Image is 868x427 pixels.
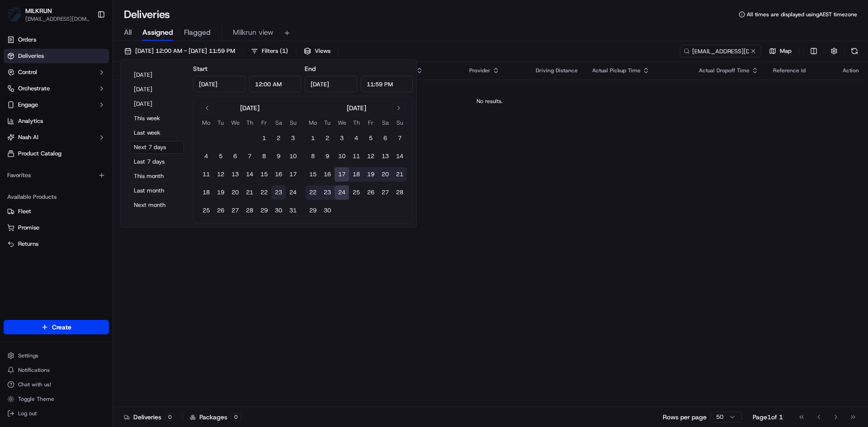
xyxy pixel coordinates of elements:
input: Time [249,76,302,92]
span: Create [52,323,71,332]
button: [DATE] 12:00 AM - [DATE] 11:59 PM [120,45,239,57]
button: [DATE] [130,83,184,96]
div: 0 [165,413,175,421]
span: Chat with us! [18,381,51,388]
button: Settings [4,349,109,362]
button: 27 [228,203,242,218]
th: Sunday [286,118,300,127]
button: 27 [378,185,392,200]
span: [DATE] 12:00 AM - [DATE] 11:59 PM [135,47,235,55]
button: 4 [199,149,213,164]
button: 12 [213,167,228,182]
button: Filters(1) [247,45,292,57]
button: 14 [242,167,257,182]
button: 16 [271,167,286,182]
button: 20 [228,185,242,200]
span: Analytics [18,117,43,125]
button: Toggle Theme [4,393,109,405]
th: Wednesday [228,118,242,127]
button: 15 [257,167,271,182]
button: 9 [271,149,286,164]
th: Thursday [242,118,257,127]
button: 11 [349,149,363,164]
button: [DATE] [130,98,184,110]
button: 8 [257,149,271,164]
span: Reference Id [773,67,806,74]
button: MILKRUNMILKRUN[EMAIL_ADDRESS][DOMAIN_NAME] [4,4,94,25]
th: Saturday [378,118,392,127]
button: 6 [378,131,392,145]
span: All [124,27,132,38]
button: This month [130,170,184,183]
button: Create [4,320,109,334]
span: Assigned [142,27,173,38]
button: Next month [130,199,184,211]
input: Type to search [680,45,761,57]
button: 3 [335,131,349,145]
span: Driving Distance [536,67,578,74]
button: 12 [363,149,378,164]
label: End [305,65,316,73]
button: 29 [306,203,320,218]
button: 25 [349,185,363,200]
button: 2 [271,131,286,145]
input: Date [305,76,357,92]
button: [DATE] [130,69,184,81]
span: Returns [18,240,38,248]
button: Go to next month [392,102,405,114]
button: 25 [199,203,213,218]
span: Milkrun view [233,27,274,38]
button: 28 [242,203,257,218]
button: 14 [392,149,407,164]
span: Actual Pickup Time [592,67,641,74]
div: [DATE] [347,103,366,113]
p: Rows per page [663,413,707,422]
button: Log out [4,407,109,420]
button: 17 [335,167,349,182]
span: Filters [262,47,288,55]
th: Friday [257,118,271,127]
a: Deliveries [4,49,109,63]
div: Available Products [4,190,109,204]
button: 9 [320,149,335,164]
button: Engage [4,98,109,112]
div: Packages [190,413,241,422]
button: Orchestrate [4,81,109,96]
span: Product Catalog [18,150,61,158]
button: 1 [257,131,271,145]
button: 22 [257,185,271,200]
span: Engage [18,101,38,109]
span: Fleet [18,207,31,216]
span: Deliveries [18,52,44,60]
span: Toggle Theme [18,395,54,403]
button: 21 [242,185,257,200]
th: Monday [199,118,213,127]
span: Actual Dropoff Time [699,67,750,74]
button: 29 [257,203,271,218]
span: All times are displayed using AEST timezone [747,11,857,18]
button: 19 [363,167,378,182]
span: [EMAIL_ADDRESS][DOMAIN_NAME] [25,15,90,23]
button: Views [300,45,335,57]
button: 20 [378,167,392,182]
button: 5 [213,149,228,164]
button: 7 [392,131,407,145]
button: 23 [320,185,335,200]
a: Returns [7,240,105,248]
button: 16 [320,167,335,182]
span: Provider [469,67,491,74]
button: 19 [213,185,228,200]
button: 22 [306,185,320,200]
th: Tuesday [320,118,335,127]
span: Promise [18,224,39,232]
button: 15 [306,167,320,182]
button: Last month [130,184,184,197]
button: 30 [271,203,286,218]
a: Promise [7,224,105,232]
button: Promise [4,221,109,235]
button: Next 7 days [130,141,184,154]
span: Orders [18,36,36,44]
th: Monday [306,118,320,127]
button: 8 [306,149,320,164]
a: Analytics [4,114,109,128]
